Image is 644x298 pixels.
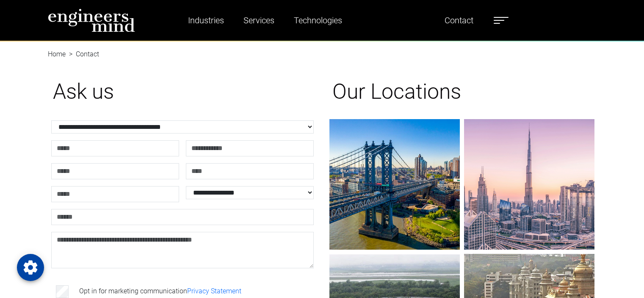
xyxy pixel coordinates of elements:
a: Contact [441,11,477,30]
a: Industries [185,11,227,30]
img: gif [329,119,460,250]
nav: breadcrumb [48,41,597,51]
label: Opt in for marketing communication [79,286,241,296]
a: Privacy Statement [187,287,241,295]
li: Contact [66,49,99,59]
a: Home [48,50,66,58]
h1: Our Locations [332,79,591,104]
a: Technologies [290,11,345,30]
h1: Ask us [53,79,312,104]
img: logo [48,8,135,32]
a: Services [240,11,278,30]
img: gif [464,119,594,250]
